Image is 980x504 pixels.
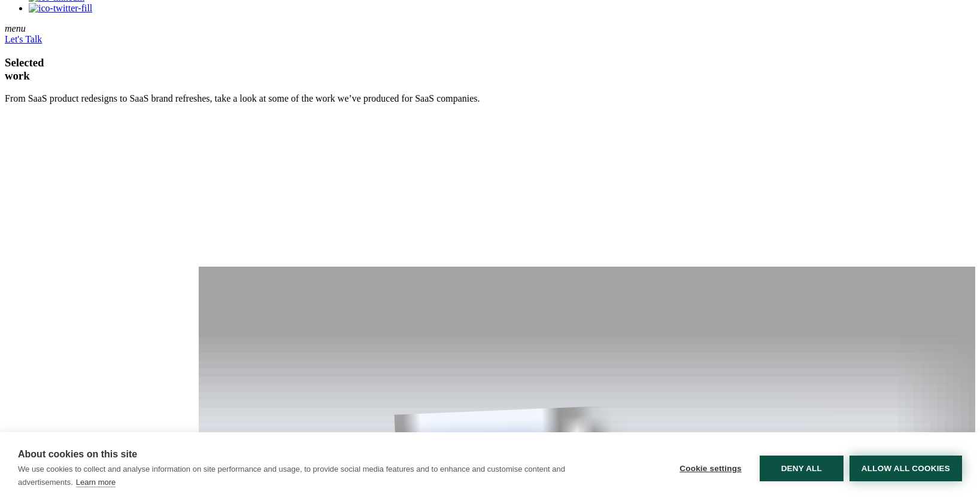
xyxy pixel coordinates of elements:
[5,23,26,33] em: menu
[76,478,116,487] a: Learn more
[29,3,92,14] img: ico-twitter-fill
[18,465,565,487] p: We use cookies to collect and analyse information on site performance and usage, to provide socia...
[5,93,975,104] p: From SaaS product redesigns to SaaS brand refreshes, take a look at some of the work we’ve produc...
[18,449,137,459] strong: About cookies on this site
[760,456,844,481] button: Deny all
[849,456,962,481] button: Allow all cookies
[5,34,42,44] a: Let's Talk
[5,56,975,83] h1: Selected work
[668,456,754,481] button: Cookie settings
